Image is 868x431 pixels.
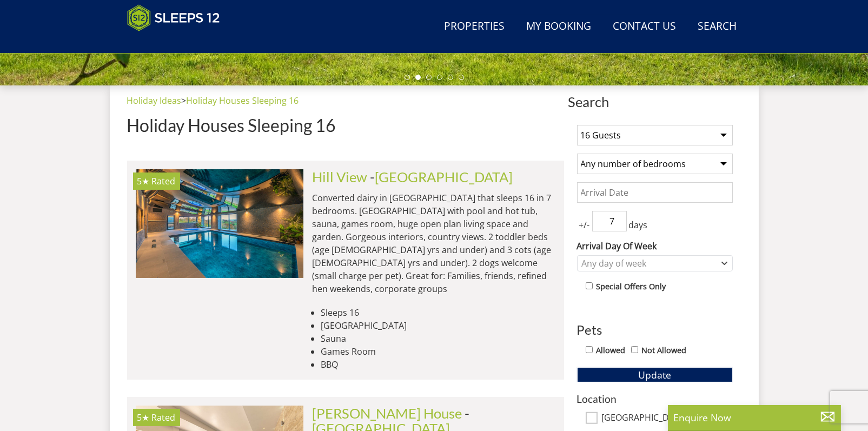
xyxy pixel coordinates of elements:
[568,94,741,109] span: Search
[321,332,555,345] li: Sauna
[122,38,235,47] iframe: Customer reviews powered by Trustpilot
[152,412,176,423] span: Rated
[321,306,555,319] li: Sleeps 16
[152,175,176,187] span: Rated
[673,410,836,425] p: Enquire Now
[321,345,555,358] li: Games Room
[312,169,367,185] a: Hill View
[136,169,303,277] a: 5★ Rated
[321,319,555,332] li: [GEOGRAPHIC_DATA]
[312,191,555,295] p: Converted dairy in [GEOGRAPHIC_DATA] that sleeps 16 in 7 bedrooms. [GEOGRAPHIC_DATA] with pool an...
[577,255,733,271] div: Combobox
[522,15,596,39] a: My Booking
[642,344,687,356] label: Not Allowed
[440,15,509,39] a: Properties
[577,218,592,231] span: +/-
[137,175,150,187] span: Hill View has a 5 star rating under the Quality in Tourism Scheme
[187,95,299,107] a: Holiday Houses Sleeping 16
[579,257,719,269] div: Any day of week
[136,169,303,277] img: hares-barton-devon-accommodation-holiday-vacation-sleeping-10.original.jpg
[321,358,555,371] li: BBQ
[182,95,187,107] span: >
[370,169,513,185] span: -
[577,240,733,253] label: Arrival Day Of Week
[597,344,626,356] label: Allowed
[577,367,733,382] button: Update
[137,412,150,423] span: Berry House has a 5 star rating under the Quality in Tourism Scheme
[597,281,666,293] label: Special Offers Only
[312,405,462,421] a: [PERSON_NAME] House
[127,4,220,31] img: Sleeps 12
[627,218,650,231] span: days
[577,393,733,405] h3: Location
[127,95,182,107] a: Holiday Ideas
[609,15,681,39] a: Contact Us
[127,116,564,135] h1: Holiday Houses Sleeping 16
[577,323,733,337] h3: Pets
[638,368,671,381] span: Update
[577,182,733,203] input: Arrival Date
[602,413,733,425] label: [GEOGRAPHIC_DATA]
[375,169,513,185] a: [GEOGRAPHIC_DATA]
[694,15,741,39] a: Search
